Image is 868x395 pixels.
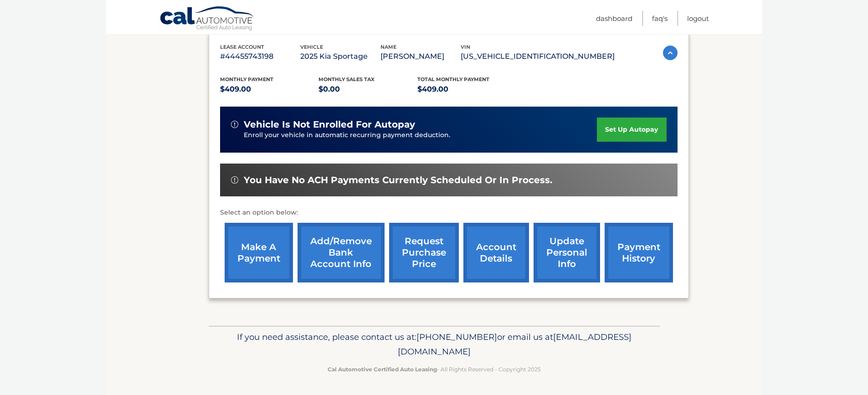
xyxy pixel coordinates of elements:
[417,83,516,96] p: $409.00
[380,44,396,50] span: name
[398,332,632,357] span: [EMAIL_ADDRESS][DOMAIN_NAME]
[463,223,529,282] a: account details
[380,50,461,63] p: [PERSON_NAME]
[220,44,264,50] span: lease account
[605,223,673,282] a: payment history
[215,364,654,374] p: - All Rights Reserved - Copyright 2025
[159,6,255,32] a: Cal Automotive
[220,50,300,63] p: #44455743198
[318,76,375,82] span: Monthly sales Tax
[597,118,666,142] a: set up autopay
[417,76,489,82] span: Total Monthly Payment
[596,11,632,26] a: Dashboard
[328,366,437,373] strong: Cal Automotive Certified Auto Leasing
[244,130,597,140] p: Enroll your vehicle in automatic recurring payment deduction.
[663,46,678,60] img: accordion-active.svg
[244,174,552,186] span: You have no ACH payments currently scheduled or in process.
[389,223,459,282] a: request purchase price
[300,50,380,63] p: 2025 Kia Sportage
[244,119,415,130] span: vehicle is not enrolled for autopay
[300,44,323,50] span: vehicle
[461,44,470,50] span: vin
[231,176,238,184] img: alert-white.svg
[215,330,654,359] p: If you need assistance, please contact us at: or email us at
[461,50,615,63] p: [US_VEHICLE_IDENTIFICATION_NUMBER]
[534,223,600,282] a: update personal info
[416,332,497,342] span: [PHONE_NUMBER]
[687,11,709,26] a: Logout
[220,76,273,82] span: Monthly Payment
[318,83,417,96] p: $0.00
[220,207,678,218] p: Select an option below:
[225,223,293,282] a: make a payment
[298,223,385,282] a: Add/Remove bank account info
[231,121,238,128] img: alert-white.svg
[652,11,668,26] a: FAQ's
[220,83,319,96] p: $409.00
